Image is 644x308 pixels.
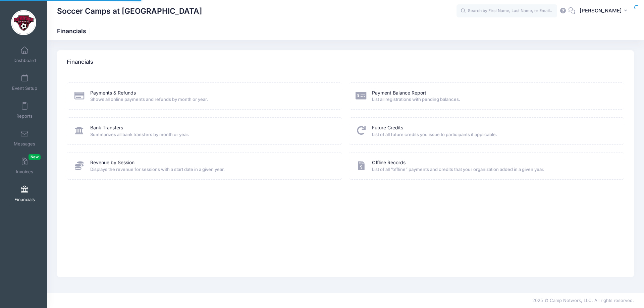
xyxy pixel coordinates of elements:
input: Search by First Name, Last Name, or Email... [457,4,557,18]
span: Summarizes all bank transfers by month or year. [90,131,333,138]
a: Messages [9,126,41,150]
span: New [29,154,41,160]
span: Shows all online payments and refunds by month or year. [90,96,333,103]
span: Invoices [16,169,33,175]
a: Payments & Refunds [90,89,136,97]
h4: Financials [67,53,93,72]
a: InvoicesNew [9,154,41,178]
h1: Financials [57,27,92,35]
span: Financials [14,197,35,202]
a: Offline Records [372,159,406,166]
a: Future Credits [372,124,403,131]
a: Revenue by Session [90,159,135,166]
span: Displays the revenue for sessions with a start date in a given year. [90,166,333,173]
button: [PERSON_NAME] [575,3,634,19]
span: Dashboard [13,58,36,63]
span: Event Setup [12,85,37,91]
span: 2025 © Camp Network, LLC. All rights reserved. [532,298,634,303]
img: Soccer Camps at Roanoke College [11,10,36,35]
span: [PERSON_NAME] [580,7,622,14]
a: Bank Transfers [90,124,123,131]
span: List of all “offline” payments and credits that your organization added in a given year. [372,166,615,173]
a: Event Setup [9,71,41,94]
h1: Soccer Camps at [GEOGRAPHIC_DATA] [57,3,202,19]
span: Messages [14,141,35,147]
a: Dashboard [9,43,41,66]
a: Payment Balance Report [372,89,426,97]
span: List all registrations with pending balances. [372,96,615,103]
span: Reports [16,113,33,119]
span: List of all future credits you issue to participants if applicable. [372,131,615,138]
a: Reports [9,99,41,122]
a: Financials [9,182,41,205]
